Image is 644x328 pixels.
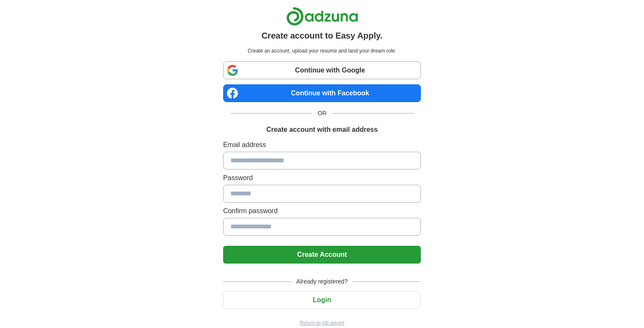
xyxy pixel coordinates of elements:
a: Continue with Google [223,61,421,79]
label: Confirm password [223,206,421,216]
h1: Create account with email address [266,125,378,135]
img: Adzuna logo [286,7,358,26]
a: Return to job advert [223,319,421,327]
button: Login [223,291,421,309]
a: Continue with Facebook [223,84,421,102]
label: Password [223,173,421,183]
span: Already registered? [291,277,353,286]
button: Create Account [223,246,421,264]
p: Create an account, upload your resume and land your dream role. [225,47,419,55]
span: OR [312,109,332,118]
label: Email address [223,140,421,150]
h1: Create account to Easy Apply. [262,29,383,42]
a: Login [223,296,421,303]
